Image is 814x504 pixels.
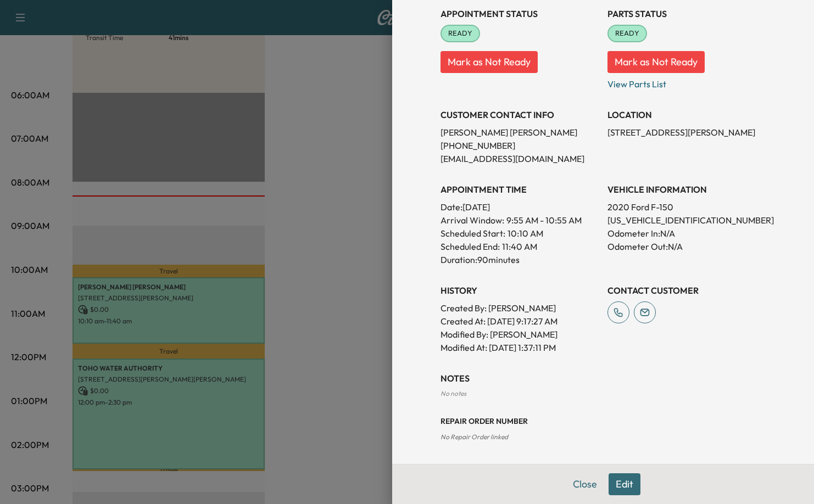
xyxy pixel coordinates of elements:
[441,315,599,328] p: Created At : [DATE] 9:17:27 AM
[441,7,599,20] h3: Appointment Status
[441,139,599,152] p: [PHONE_NUMBER]
[607,126,766,139] p: [STREET_ADDRESS][PERSON_NAME]
[566,473,604,495] button: Close
[607,227,766,240] p: Odometer In: N/A
[607,51,705,73] button: Mark as Not Ready
[607,7,766,20] h3: Parts Status
[441,433,508,441] span: No Repair Order linked
[508,227,543,240] p: 10:10 AM
[441,200,599,214] p: Date: [DATE]
[609,28,646,39] span: READY
[441,389,766,398] div: No notes
[441,253,599,266] p: Duration: 90 minutes
[607,73,766,91] p: View Parts List
[441,240,500,253] p: Scheduled End:
[441,183,599,196] h3: APPOINTMENT TIME
[441,126,599,139] p: [PERSON_NAME] [PERSON_NAME]
[441,214,599,227] p: Arrival Window:
[607,108,766,121] h3: LOCATION
[441,301,599,315] p: Created By : [PERSON_NAME]
[441,152,599,165] p: [EMAIL_ADDRESS][DOMAIN_NAME]
[502,240,537,253] p: 11:40 AM
[441,341,599,354] p: Modified At : [DATE] 1:37:11 PM
[442,28,479,39] span: READY
[607,240,766,253] p: Odometer Out: N/A
[607,214,766,227] p: [US_VEHICLE_IDENTIFICATION_NUMBER]
[607,200,766,214] p: 2020 Ford F-150
[607,284,766,297] h3: CONTACT CUSTOMER
[441,328,599,341] p: Modified By : [PERSON_NAME]
[441,372,766,385] h3: NOTES
[441,51,538,73] button: Mark as Not Ready
[441,227,505,240] p: Scheduled Start:
[441,416,766,427] h3: Repair Order number
[506,214,582,227] span: 9:55 AM - 10:55 AM
[441,108,599,121] h3: CUSTOMER CONTACT INFO
[607,183,766,196] h3: VEHICLE INFORMATION
[441,284,599,297] h3: History
[609,473,640,495] button: Edit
